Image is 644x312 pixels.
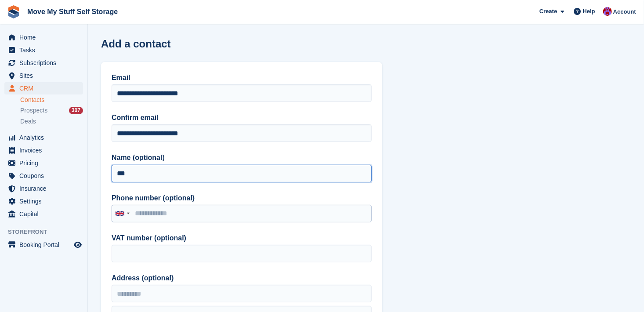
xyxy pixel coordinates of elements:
[4,208,83,220] a: menu
[4,144,83,156] a: menu
[19,57,72,69] span: Subscriptions
[19,239,72,251] span: Booking Portal
[19,195,72,207] span: Settings
[19,69,72,82] span: Sites
[4,239,83,251] a: menu
[613,7,636,16] span: Account
[4,157,83,169] a: menu
[101,38,171,50] h1: Add a contact
[112,233,372,243] label: VAT number (optional)
[69,107,83,114] div: 307
[4,82,83,94] a: menu
[112,152,372,163] label: Name (optional)
[19,144,72,156] span: Invoices
[4,195,83,207] a: menu
[19,157,72,169] span: Pricing
[19,170,72,182] span: Coupons
[112,205,132,222] div: United Kingdom: +44
[4,31,83,44] a: menu
[19,131,72,144] span: Analytics
[4,182,83,195] a: menu
[19,31,72,44] span: Home
[20,96,83,104] a: Contacts
[20,117,83,126] a: Deals
[72,239,83,250] a: Preview store
[603,7,612,16] img: Carrie Machin
[4,69,83,82] a: menu
[4,44,83,56] a: menu
[4,170,83,182] a: menu
[4,131,83,144] a: menu
[583,7,595,16] span: Help
[24,4,121,19] a: Move My Stuff Self Storage
[7,5,20,18] img: stora-icon-8386f47178a22dfd0bd8f6a31ec36ba5ce8667c1dd55bd0f319d3a0aa187defe.svg
[20,106,47,115] span: Prospects
[112,112,372,123] label: Confirm email
[112,73,372,83] label: Email
[8,228,87,236] span: Storefront
[20,106,83,115] a: Prospects 307
[20,117,36,126] span: Deals
[19,44,72,56] span: Tasks
[19,182,72,195] span: Insurance
[112,193,372,203] label: Phone number (optional)
[19,208,72,220] span: Capital
[539,7,557,16] span: Create
[4,57,83,69] a: menu
[19,82,72,94] span: CRM
[112,273,372,283] label: Address (optional)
